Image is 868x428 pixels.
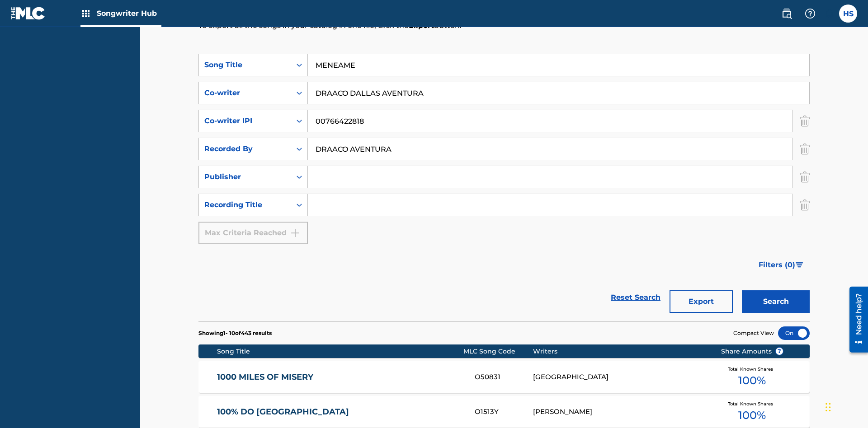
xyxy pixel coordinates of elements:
[728,366,777,372] span: Total Known Shares
[721,347,783,356] span: Share Amounts
[670,290,733,313] button: Export
[742,290,810,313] button: Search
[826,394,831,421] div: Drag
[204,60,286,70] div: Song Title
[80,8,91,19] img: Top Rightsholders
[733,329,774,337] span: Compact View
[839,5,857,23] div: User Menu
[533,407,707,417] div: [PERSON_NAME]
[805,8,816,19] img: help
[753,254,810,276] button: Filters (0)
[823,385,868,428] iframe: Chat Widget
[776,348,783,355] span: ?
[217,372,463,382] a: 1000 MILES OF MISERY
[533,372,707,382] div: [GEOGRAPHIC_DATA]
[738,407,766,423] span: 100 %
[204,116,286,126] div: Co-writer IPI
[11,7,46,20] img: MLC Logo
[204,144,286,154] div: Recorded By
[475,407,533,417] div: O1513Y
[800,110,810,132] img: Delete Criterion
[843,283,868,357] iframe: Resource Center
[204,88,286,98] div: Co-writer
[825,9,834,18] div: Notifications
[801,5,819,23] div: Help
[781,8,792,19] img: search
[475,372,533,382] div: O50831
[800,138,810,160] img: Delete Criterion
[198,329,272,337] p: Showing 1 - 10 of 443 results
[533,347,707,356] div: Writers
[759,260,795,270] span: Filters ( 0 )
[463,347,533,356] div: MLC Song Code
[217,347,463,356] div: Song Title
[738,372,766,389] span: 100 %
[800,166,810,188] img: Delete Criterion
[796,262,803,268] img: filter
[97,8,161,19] span: Songwriter Hub
[217,407,463,417] a: 100% DO [GEOGRAPHIC_DATA]
[198,54,810,321] form: Search Form
[606,288,665,307] a: Reset Search
[728,400,777,407] span: Total Known Shares
[778,5,796,23] a: Public Search
[800,194,810,216] img: Delete Criterion
[204,200,286,210] div: Recording Title
[204,172,286,182] div: Publisher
